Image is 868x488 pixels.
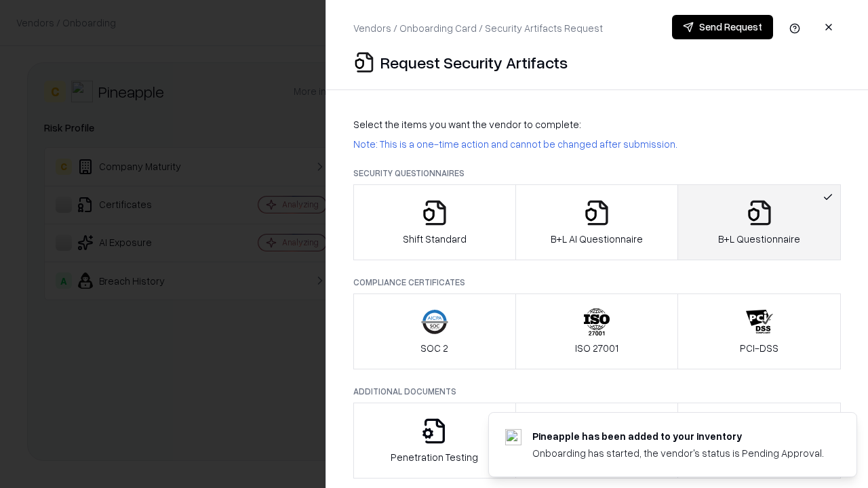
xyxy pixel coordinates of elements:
p: ISO 27001 [575,341,618,355]
button: Penetration Testing [353,403,516,479]
button: SOC 2 [353,293,516,369]
p: Request Security Artifacts [380,52,568,73]
button: B+L AI Questionnaire [515,184,679,260]
button: PCI-DSS [677,293,841,369]
div: Onboarding has started, the vendor's status is Pending Approval. [532,446,824,460]
p: Penetration Testing [391,450,478,464]
p: B+L AI Questionnaire [551,232,643,246]
button: Data Processing Agreement [677,403,841,479]
button: Send Request [672,15,773,39]
p: Select the items you want the vendor to complete: [353,117,841,131]
button: Privacy Policy [515,403,679,479]
button: B+L Questionnaire [677,184,841,260]
p: Vendors / Onboarding Card / Security Artifacts Request [353,21,603,35]
p: Compliance Certificates [353,277,841,288]
button: ISO 27001 [515,293,679,369]
p: Note: This is a one-time action and cannot be changed after submission. [353,137,841,151]
p: Additional Documents [353,386,841,397]
p: Shift Standard [403,232,467,246]
p: SOC 2 [420,341,448,355]
div: Pineapple has been added to your inventory [532,429,824,443]
img: pineappleenergy.com [505,429,521,445]
p: B+L Questionnaire [718,232,800,246]
p: PCI-DSS [740,341,778,355]
p: Security Questionnaires [353,167,841,179]
button: Shift Standard [353,184,516,260]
